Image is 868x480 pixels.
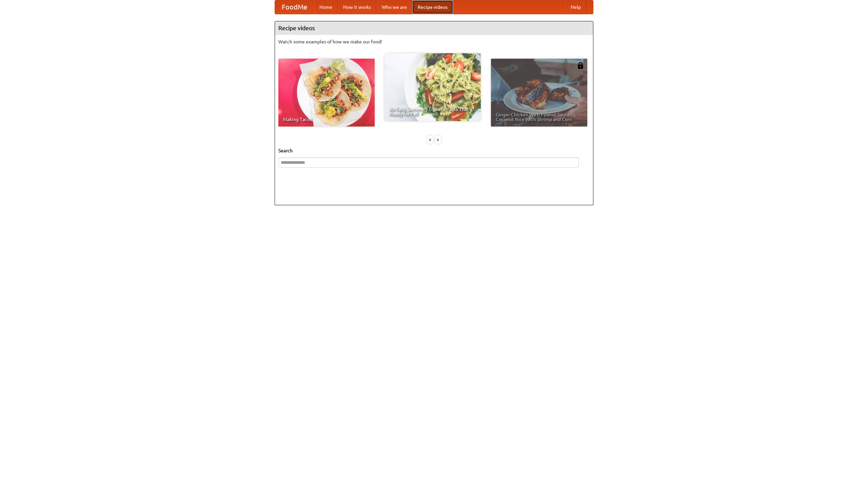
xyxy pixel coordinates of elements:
h5: Search [278,147,590,154]
div: » [435,135,441,144]
a: Home [314,0,338,14]
p: Watch some examples of how we make our food! [278,38,590,45]
span: An Easy, Summery Tomato Pasta That's Ready for Fall [389,107,476,116]
a: An Easy, Summery Tomato Pasta That's Ready for Fall [384,53,481,121]
a: Making Tacos [278,59,375,127]
a: Who we are [376,0,412,14]
div: « [427,135,433,144]
a: Help [565,0,586,14]
a: Recipe videos [412,0,453,14]
a: FoodMe [275,0,314,14]
h4: Recipe videos [275,21,593,35]
img: 483408.png [577,62,584,69]
a: How it works [338,0,376,14]
span: Making Tacos [283,117,370,122]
